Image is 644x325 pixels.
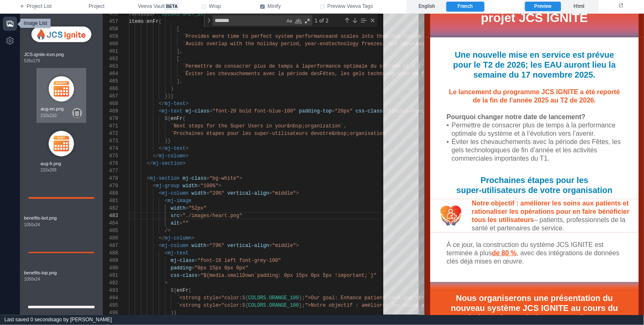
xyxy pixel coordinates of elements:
[24,269,99,276] span: benefits-top.png
[205,14,213,27] div: Toggle Replace
[329,41,478,47] span: technology freezes, and important Q1 business acti
[177,56,179,62] span: [
[561,2,597,12] label: Html
[103,302,118,309] div: 495
[183,213,242,219] span: "./images/heart.png"
[165,235,191,241] span: mj-column
[179,220,182,226] span: =
[103,137,118,145] div: 473
[103,197,118,205] div: 481
[209,108,212,114] span: =
[89,3,104,10] span: Project
[425,14,644,315] iframe: preview
[228,191,269,196] span: vertical-align
[209,191,224,196] span: "20%"
[171,258,195,264] span: mj-class
[269,303,299,308] span: ORANGE_100
[302,303,431,308] span: ;">Notre objectif : améliorer les soins aux
[103,145,118,152] div: 474
[24,215,99,222] span: benefits-bot.png
[103,287,118,294] div: 493
[103,212,118,220] div: 483
[191,243,206,249] span: width
[103,309,118,317] div: 496
[24,51,99,58] span: JCS-ignite-icon.png
[159,191,162,196] span: <
[308,64,451,69] span: performance optimale du système et à l’évolution
[171,220,180,226] span: alt
[138,3,179,10] span: Veeva Vault
[165,3,179,10] span: beta
[171,310,177,316] span: )}
[156,11,159,17] span: :
[177,295,242,301] span: `<strong style="color:
[299,295,302,301] span: }
[269,295,299,301] span: ORANGE_100
[299,108,332,114] span: padding-top
[103,108,118,115] div: 469
[159,235,165,241] span: </
[332,108,335,114] span: =
[41,167,56,173] span: 210 x 209
[159,108,162,114] span: <
[103,272,118,279] div: 491
[183,220,189,226] span: ""
[344,17,350,24] div: Previous Match (⇧Enter)
[129,19,144,24] span: items
[103,242,118,249] div: 487
[183,71,320,77] span: `Éviter les chevauchements avec la période des
[171,288,177,293] span: ${
[103,48,118,55] div: 461
[26,280,194,309] strong: Nous organiserons une présentation du nouveau système JCS IGNITE au cours du prochain mois.
[446,2,484,12] label: French
[228,243,269,249] span: vertical-align
[191,191,206,196] span: width
[103,160,118,167] div: 476
[201,273,350,279] span: "${media.smallDown`padding: 0px 15px 0px 5px !impo
[144,19,147,24] span: :
[266,295,269,301] span: .
[198,273,201,279] span: =
[320,123,344,129] span: ization`
[269,243,272,249] span: =
[213,16,285,25] textarea: Find
[159,101,165,107] span: </
[168,250,189,256] span: mj-text
[162,191,189,196] span: mj-column
[268,3,281,10] span: Minify
[266,303,269,308] span: .
[165,250,167,256] span: <
[183,183,198,189] span: width
[183,64,308,69] span: `Permettre de consacrer plus de temps à la
[159,243,162,249] span: <
[165,101,185,107] span: mj-text
[24,58,40,64] span: 535 x 179
[294,17,303,25] div: Match Whole Word (⌥⌘W)
[103,100,118,108] div: 468
[103,18,118,25] div: 457
[359,16,368,25] div: Find in Selection (⌥⌘L)
[209,176,239,181] span: "bg-white"
[165,116,170,122] span: ${
[103,40,118,48] div: 460
[335,108,353,114] span: "20px"
[41,105,82,112] span: aug-en.png
[103,115,118,122] div: 470
[103,78,118,85] div: 465
[103,182,118,190] div: 479
[103,10,118,18] div: 456
[285,17,293,25] div: Match Case (⌥⌘C)
[165,138,170,144] span: )}
[171,86,174,92] span: )
[103,55,118,63] div: 462
[103,264,118,272] div: 490
[103,70,118,78] div: 464
[171,116,183,122] span: enFr
[147,176,150,181] span: <
[177,78,182,84] span: ],
[159,153,186,159] span: mj-column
